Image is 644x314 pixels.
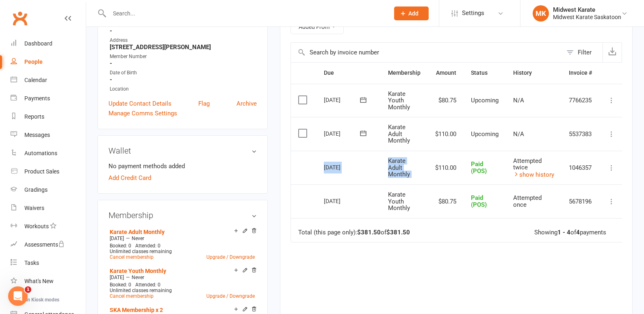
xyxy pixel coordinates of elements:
strong: - [110,60,257,67]
a: show history [513,171,554,178]
a: Flag [198,99,210,108]
a: Calendar [11,71,86,89]
div: [DATE] [324,195,361,207]
a: People [11,53,86,71]
span: Settings [462,4,484,22]
input: Search... [107,8,384,19]
div: Gradings [24,186,48,193]
td: 7766235 [562,84,599,117]
iframe: Intercom live chat [8,286,28,306]
button: Filter [562,43,603,62]
input: Search by invoice number [291,43,562,62]
span: Never [132,236,144,241]
div: — [108,274,257,281]
a: Update Contact Details [108,99,171,108]
button: Added From [291,19,344,34]
a: Manage Comms Settings [108,108,177,118]
th: Amount [428,63,464,83]
a: Dashboard [11,35,86,53]
a: Messages [11,126,86,144]
a: Clubworx [10,8,30,28]
span: Upcoming [471,130,499,138]
a: Karate Youth Monthly [110,268,166,274]
td: $80.75 [428,84,464,117]
strong: [STREET_ADDRESS][PERSON_NAME] [110,43,257,51]
li: No payment methods added [108,161,257,171]
span: Add [408,10,418,17]
th: Due [317,63,381,83]
div: Reports [24,113,44,120]
strong: $381.50 [386,229,410,236]
a: Product Sales [11,162,86,181]
th: Membership [381,63,428,83]
a: Add Credit Card [108,173,151,183]
span: Karate Youth Monthly [388,191,410,212]
span: Attended: 0 [135,282,160,288]
h3: Wallet [108,146,257,155]
div: Filter [578,48,592,57]
span: Unlimited classes remaining [110,288,172,293]
span: Unlimited classes remaining [110,249,172,254]
span: N/A [513,97,524,104]
a: SKA Membership x 2 [110,307,163,313]
th: History [506,63,562,83]
span: Attempted twice [513,157,542,171]
a: Payments [11,89,86,108]
a: Upgrade / Downgrade [206,293,255,299]
div: Address [110,37,257,44]
span: Karate Adult Monthly [388,157,410,178]
span: Karate Youth Monthly [388,90,410,111]
strong: - [110,76,257,83]
a: Cancel membership [110,293,154,299]
div: Assessments [24,241,65,248]
span: Upcoming [471,97,499,104]
th: Invoice # [562,63,599,83]
strong: - [110,27,257,35]
span: Attended: 0 [135,243,160,249]
span: [DATE] [110,236,124,241]
td: 5678196 [562,184,599,218]
span: Never [132,275,144,280]
a: Archive [236,99,257,108]
div: What's New [24,278,54,284]
a: Automations [11,144,86,162]
a: Upgrade / Downgrade [206,254,255,260]
strong: $381.50 [357,229,381,236]
td: $80.75 [428,184,464,218]
a: Tasks [11,254,86,272]
div: MK [533,5,549,22]
strong: 1 - 4 [557,229,570,236]
div: Location [110,85,257,93]
a: Gradings [11,181,86,199]
a: What's New [11,272,86,290]
div: [DATE] [324,127,361,140]
td: 1046357 [562,151,599,185]
div: Date of Birth [110,69,257,77]
div: Showing of payments [534,229,606,236]
span: Paid (POS) [471,160,487,175]
div: Member Number [110,53,257,61]
div: Waivers [24,205,44,211]
div: [DATE] [324,93,361,106]
div: Midwest Karate [553,6,621,13]
a: Workouts [11,217,86,236]
span: Booked: 0 [110,243,131,249]
div: Messages [24,132,50,138]
td: $110.00 [428,151,464,185]
span: Karate Adult Monthly [388,123,410,144]
a: Cancel membership [110,254,154,260]
a: Reports [11,108,86,126]
div: People [24,58,43,65]
span: Booked: 0 [110,282,131,288]
td: 5537383 [562,117,599,151]
div: Total (this page only): of [298,229,410,236]
span: Paid (POS) [471,194,487,208]
div: Workouts [24,223,49,230]
strong: 4 [576,229,580,236]
div: Calendar [24,77,47,83]
span: Attempted once [513,194,542,208]
div: [DATE] [324,161,361,173]
a: Karate Adult Monthly [110,229,165,235]
span: 1 [25,286,31,293]
a: Waivers [11,199,86,217]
